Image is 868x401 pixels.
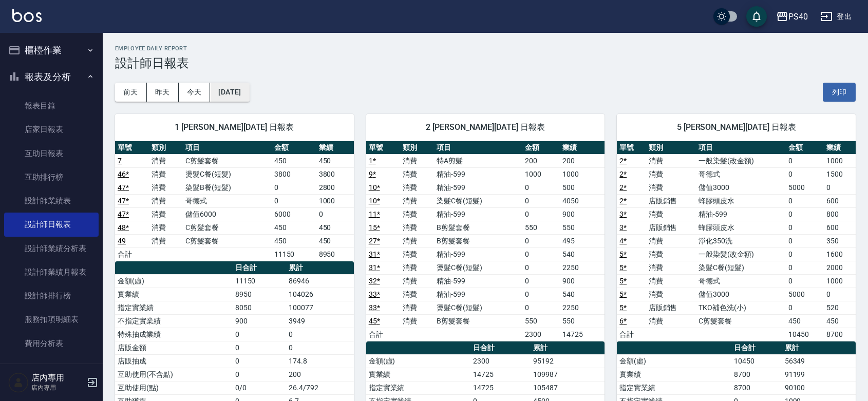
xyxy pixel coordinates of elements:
img: Person [8,372,29,393]
th: 累計 [286,261,354,275]
td: 91199 [782,368,856,381]
td: 0 [786,247,824,261]
th: 日合計 [470,341,531,355]
td: 900 [560,274,605,288]
a: 設計師排行榜 [4,284,99,308]
td: 1000 [522,167,560,181]
th: 單號 [366,141,400,155]
button: 櫃檯作業 [4,37,99,64]
td: 900 [233,314,286,328]
td: 1000 [824,274,856,288]
td: 8950 [316,247,354,261]
a: 設計師業績表 [4,189,99,213]
button: save [746,6,767,27]
td: C剪髮套餐 [183,234,271,247]
td: 2250 [560,301,605,314]
td: 8700 [731,368,782,381]
td: 實業績 [366,368,470,381]
td: 店販銷售 [646,194,696,207]
td: 消費 [400,221,434,234]
td: 0 [522,234,560,247]
td: 0 [522,194,560,207]
td: 儲值3000 [696,288,786,301]
td: 200 [522,154,560,167]
td: 燙髮C餐(短髮) [434,301,522,314]
a: 互助排行榜 [4,165,99,189]
td: 特殊抽成業績 [115,328,233,341]
span: 2 [PERSON_NAME][DATE] 日報表 [379,122,593,132]
td: 0 [786,207,824,221]
td: 0 [272,181,316,194]
td: 11150 [272,247,316,261]
th: 項目 [183,141,271,155]
td: 特A剪髮 [434,154,522,167]
th: 金額 [272,141,316,155]
td: 8700 [731,381,782,394]
td: 一般染髮(改金額) [696,247,786,261]
td: 174.8 [286,354,354,368]
td: 3800 [316,167,354,181]
td: 550 [522,314,560,328]
td: 實業績 [115,288,233,301]
td: 哥德式 [696,274,786,288]
td: 精油-599 [434,207,522,221]
td: 600 [824,194,856,207]
td: 哥德式 [696,167,786,181]
td: 燙髮C餐(短髮) [183,167,271,181]
td: 0 [286,328,354,341]
td: 2800 [316,181,354,194]
td: 消費 [646,288,696,301]
td: 1600 [824,247,856,261]
td: 0 [286,341,354,354]
td: 56349 [782,354,856,368]
img: Logo [12,9,42,22]
td: 4050 [560,194,605,207]
td: 450 [272,221,316,234]
td: 一般染髮(改金額) [696,154,786,167]
th: 業績 [560,141,605,155]
td: 精油-599 [696,207,786,221]
td: 染髮B餐(短髮) [183,181,271,194]
td: 450 [786,314,824,328]
a: 店家日報表 [4,118,99,141]
td: 0/0 [233,381,286,394]
td: 不指定實業績 [115,314,233,328]
td: 350 [824,234,856,247]
td: 0 [233,328,286,341]
td: 合計 [617,328,646,341]
td: 消費 [646,167,696,181]
td: 90100 [782,381,856,394]
button: 客戶管理 [4,359,99,386]
td: 550 [522,221,560,234]
td: 0 [786,274,824,288]
th: 累計 [782,341,856,355]
td: 5000 [786,288,824,301]
td: 600 [824,221,856,234]
td: 消費 [149,181,183,194]
td: 消費 [646,181,696,194]
td: TKO補色洗(小) [696,301,786,314]
td: 0 [786,261,824,274]
td: 14725 [470,368,531,381]
td: 86946 [286,274,354,288]
td: 消費 [400,181,434,194]
td: 100077 [286,301,354,314]
td: 消費 [149,234,183,247]
td: 900 [560,207,605,221]
td: 109987 [531,368,605,381]
td: 消費 [400,301,434,314]
td: 消費 [400,314,434,328]
td: 染髮C餐(短髮) [696,261,786,274]
th: 金額 [522,141,560,155]
td: 495 [560,234,605,247]
th: 項目 [696,141,786,155]
td: 0 [522,301,560,314]
td: C剪髮套餐 [183,221,271,234]
a: 服務扣項明細表 [4,308,99,331]
td: 104026 [286,288,354,301]
td: 0 [272,194,316,207]
button: 今天 [179,83,211,102]
a: 設計師業績月報表 [4,260,99,284]
th: 單號 [115,141,149,155]
td: 消費 [149,167,183,181]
